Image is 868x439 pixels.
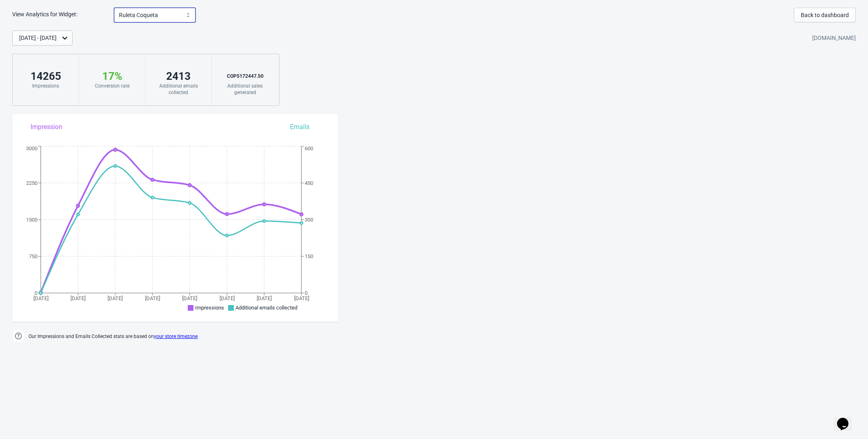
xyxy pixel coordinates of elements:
tspan: [DATE] [257,295,272,301]
div: Additional emails collected [154,83,203,96]
div: [DOMAIN_NAME] [812,31,856,46]
span: Our Impressions and Emails Collected stats are based on . [29,330,199,343]
tspan: 3000 [26,145,37,151]
tspan: 0 [35,290,37,296]
span: Impressions [195,305,224,311]
tspan: [DATE] [220,295,235,301]
tspan: [DATE] [294,295,309,301]
tspan: [DATE] [33,295,48,301]
tspan: 300 [305,217,313,223]
tspan: 450 [305,180,313,186]
div: 14265 [21,70,70,83]
iframe: chat widget [834,406,860,431]
a: your store timezone [154,334,198,339]
tspan: 150 [305,253,313,259]
tspan: [DATE] [108,295,123,301]
span: Additional emails collected [235,305,297,311]
tspan: 750 [29,253,37,259]
div: Additional sales generated [220,83,270,96]
tspan: [DATE] [182,295,197,301]
tspan: 1500 [26,217,37,223]
span: Back to dashboard [801,12,849,18]
div: 17 % [87,70,137,83]
img: help.png [12,330,24,342]
div: COP 5172447.50 [220,70,270,83]
tspan: 2250 [26,180,37,186]
button: Back to dashboard [794,8,856,22]
div: [DATE] - [DATE] [19,34,57,42]
tspan: 600 [305,145,313,151]
div: 2413 [154,70,203,83]
tspan: [DATE] [145,295,160,301]
div: Impressions [21,83,70,89]
tspan: [DATE] [70,295,86,301]
tspan: 0 [305,290,308,296]
div: Conversion rate [87,83,137,89]
label: View Analytics for Widget: [12,10,114,18]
